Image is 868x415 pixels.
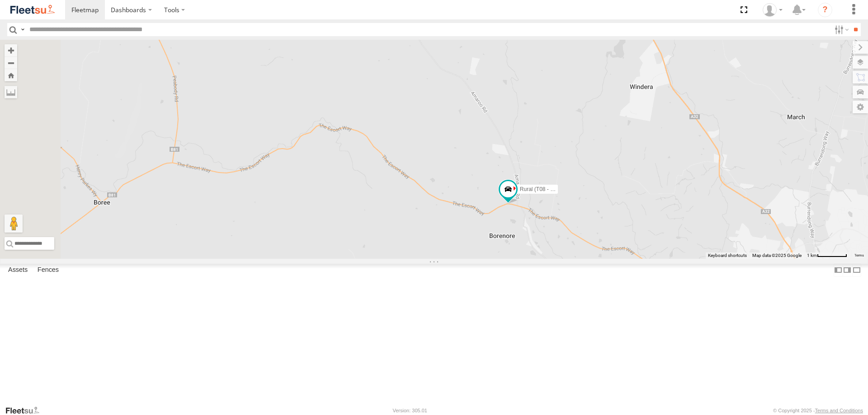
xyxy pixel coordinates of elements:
label: Measure [5,86,17,98]
div: Version: 305.01 [393,408,427,413]
button: Zoom out [5,56,17,69]
label: Hide Summary Table [852,264,861,277]
label: Dock Summary Table to the Left [834,264,843,277]
button: Zoom in [5,44,17,56]
label: Fences [33,264,63,276]
a: Terms and Conditions [815,408,863,413]
label: Assets [4,264,32,276]
i: ? [818,3,832,17]
span: Rural (T08 - [PERSON_NAME]) [520,186,597,192]
button: Zoom Home [5,69,17,81]
label: Search Query [19,23,26,36]
div: Ken Manners [759,3,786,17]
span: Map data ©2025 Google [752,253,802,258]
button: Drag Pegman onto the map to open Street View [5,214,23,233]
a: Terms [854,254,864,257]
label: Map Settings [853,101,868,113]
div: © Copyright 2025 - [773,408,863,413]
label: Dock Summary Table to the Right [843,264,852,277]
button: Keyboard shortcuts [708,252,747,259]
span: 1 km [807,253,817,258]
label: Search Filter Options [831,23,850,36]
img: fleetsu-logo-horizontal.svg [9,4,56,16]
a: Visit our Website [5,406,47,415]
button: Map Scale: 1 km per 63 pixels [804,252,850,259]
